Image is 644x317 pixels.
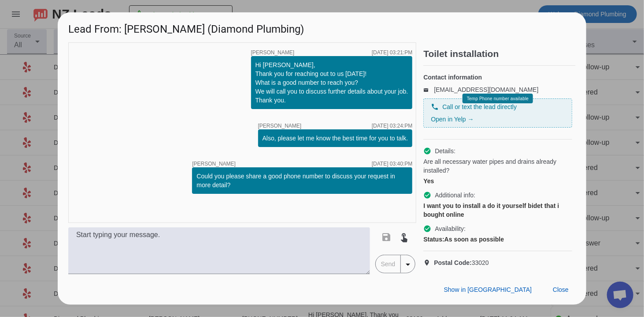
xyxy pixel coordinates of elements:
[423,73,572,82] h4: Contact information
[423,225,431,233] mat-icon: check_circle
[423,191,431,199] mat-icon: check_circle
[553,286,569,293] span: Close
[423,157,572,175] span: Are all necessary water pipes and drains already installed?
[58,12,586,42] h1: Lead From: [PERSON_NAME] (Diamond Plumbing)
[251,50,295,55] span: [PERSON_NAME]
[423,201,572,219] div: I want you to install a do it yourself bidet that i bought online
[431,103,439,111] mat-icon: phone
[435,224,466,233] span: Availability:
[434,258,489,267] span: 33020
[255,60,408,105] div: Hi [PERSON_NAME], Thank you for reaching out to us [DATE]! What is a good number to reach you? We...
[258,123,302,128] span: [PERSON_NAME]
[431,116,474,123] a: Open in Yelp →
[467,96,529,101] span: Temp Phone number available
[435,191,475,200] span: Additional info:
[263,134,408,143] div: Also, please let me know the best time for you to talk.​
[403,259,413,270] mat-icon: arrow_drop_down
[372,161,412,166] div: [DATE] 03:40:PM
[442,102,517,111] span: Call or text the lead directly
[437,282,539,298] button: Show in [GEOGRAPHIC_DATA]
[192,161,236,166] span: [PERSON_NAME]
[399,232,410,242] mat-icon: touch_app
[372,123,412,128] div: [DATE] 03:24:PM
[423,236,444,243] strong: Status:
[423,177,572,185] div: Yes
[434,259,472,266] strong: Postal Code:
[434,86,538,93] a: [EMAIL_ADDRESS][DOMAIN_NAME]
[423,259,434,266] mat-icon: location_on
[423,147,431,155] mat-icon: check_circle
[372,50,412,55] div: [DATE] 03:21:PM
[423,235,572,244] div: As soon as possible
[546,282,576,298] button: Close
[444,286,532,293] span: Show in [GEOGRAPHIC_DATA]
[435,147,455,155] span: Details:
[423,49,576,58] h2: Toilet installation
[423,87,434,92] mat-icon: email
[196,172,408,189] div: Could you please share a good phone number to discuss your request in more detail?​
